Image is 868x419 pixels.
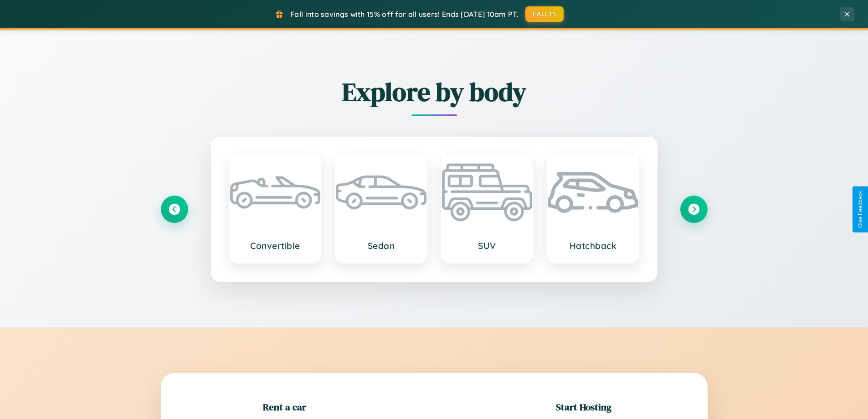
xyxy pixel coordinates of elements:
[525,6,564,22] button: FALL15
[451,240,524,251] h3: SUV
[857,191,863,228] div: Give Feedback
[239,240,312,251] h3: Convertible
[290,10,519,19] span: Fall into savings with 15% off for all users! Ends [DATE] 10am PT.
[557,240,629,251] h3: Hatchback
[263,400,306,414] h2: Rent a car
[161,74,708,109] h2: Explore by body
[345,240,417,251] h3: Sedan
[556,400,611,414] h2: Start Hosting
